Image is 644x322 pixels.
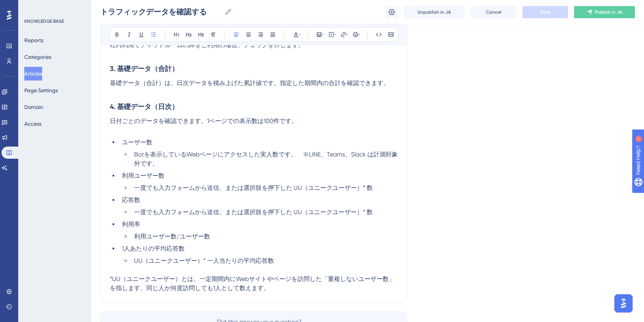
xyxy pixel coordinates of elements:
input: Article Name [100,6,222,17]
span: Unpublish in JA [418,9,451,15]
button: Page Settings [24,84,58,97]
span: ユーザー数 [122,139,152,146]
button: Save [522,6,568,18]
button: Reports [24,33,43,47]
span: 日付ごとのデータを確認できます。1ページでの表示数は100件です。 [110,117,297,125]
span: Save [540,9,551,15]
button: Publish in JA [574,6,635,18]
span: 1人あたりの平均応答数 [122,245,185,252]
strong: 3. 基礎データ（合計） [110,65,179,73]
span: 利用ユーザー数/ユーザー数 [134,233,210,240]
button: Cancel [471,6,516,18]
span: *UU（ユニークユーザー）とは、一定期間内にWebサイトやページを訪問した「重複しないユーザー数」を指します。同じ人が何度訪問しても1人として数えます。 [110,275,395,292]
button: Domain [24,100,43,114]
button: Categories [24,50,51,64]
button: Articles [24,67,42,80]
span: Publish in JA [595,9,622,15]
div: 1 [53,4,55,10]
button: Unpublish in JA [404,6,465,18]
span: 利用率 [122,221,140,228]
span: 一度でも入力フォームから送信、または選択肢を押下した UU（ユニークユーザー）* 数 [134,184,373,191]
span: Botを表示しているWebページにアクセスした実人数です。 ※LINE、Teams、Slack は計測対象外です。 [134,151,398,167]
span: 一度でも入力フォームから送信、または選択肢を押下した UU（ユニークユーザー）* 数 [134,208,373,216]
span: 応答数 [122,196,140,204]
span: Need Help? [18,2,47,11]
iframe: UserGuiding AI Assistant Launcher [612,292,635,315]
span: 利用ユーザー数 [122,172,165,179]
span: UU（ユニークユーザー）* 一人当たりの平均応答数 [134,257,274,264]
span: Cancel [486,9,502,15]
div: KNOWLEDGE BASE [24,18,64,24]
strong: 4. 基礎データ（日次） [110,103,179,111]
button: Access [24,117,41,131]
span: 基礎データ（合計）は、日次データを積み上げた累計値です。指定した期間内の合計を確認できます。 [110,79,389,87]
